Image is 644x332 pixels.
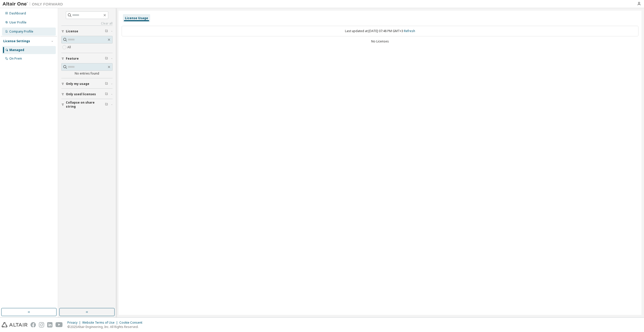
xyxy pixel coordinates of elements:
a: Refresh [404,29,415,33]
button: Feature [61,53,113,64]
span: Only my usage [66,82,89,86]
div: No entries found [61,72,113,76]
span: Clear filter [105,92,108,96]
span: License [66,29,78,33]
div: Privacy [67,321,82,325]
a: Clear all [61,21,113,26]
span: Clear filter [105,57,108,61]
img: facebook.svg [31,322,36,327]
span: Collapse on share string [66,101,105,109]
div: License Settings [3,39,30,43]
div: Last updated at: [DATE] 07:48 PM GMT+3 [122,26,638,36]
div: Company Profile [9,30,33,34]
button: License [61,26,113,37]
button: Collapse on share string [61,99,113,110]
div: On Prem [9,57,22,61]
img: youtube.svg [56,322,63,327]
img: altair_logo.svg [2,322,28,327]
img: instagram.svg [39,322,44,327]
label: All [67,44,72,50]
img: Altair One [3,2,66,7]
button: Only used licenses [61,89,113,100]
span: Clear filter [105,103,108,107]
div: User Profile [9,20,26,25]
span: Feature [66,57,79,61]
div: No Licenses [122,39,638,43]
span: Only used licenses [66,92,96,96]
span: Clear filter [105,29,108,33]
div: Managed [9,48,24,52]
button: Only my usage [61,78,113,89]
div: Website Terms of Use [82,321,119,325]
div: License Usage [125,16,148,20]
div: Cookie Consent [119,321,145,325]
img: linkedin.svg [47,322,52,327]
div: Dashboard [9,11,26,15]
p: © 2025 Altair Engineering, Inc. All Rights Reserved. [67,325,145,329]
span: Clear filter [105,82,108,86]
